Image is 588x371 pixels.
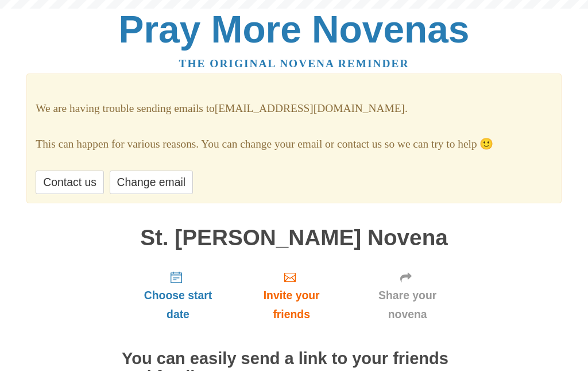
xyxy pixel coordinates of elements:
a: Pray More Novenas [119,8,470,51]
p: This can happen for various reasons. You can change your email or contact us so we can try to help 🙂 [36,135,552,154]
a: Share your novena [349,261,466,330]
a: Invite your friends [234,261,349,330]
h1: St. [PERSON_NAME] Novena [122,226,466,250]
a: Contact us [36,171,104,194]
span: Choose start date [133,286,223,324]
span: Share your novena [360,286,455,324]
a: Choose start date [122,261,234,330]
a: Change email [110,171,193,194]
p: We are having trouble sending emails to [EMAIL_ADDRESS][DOMAIN_NAME] . [36,99,552,118]
span: Invite your friends [246,286,337,324]
a: The original novena reminder [179,57,409,69]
